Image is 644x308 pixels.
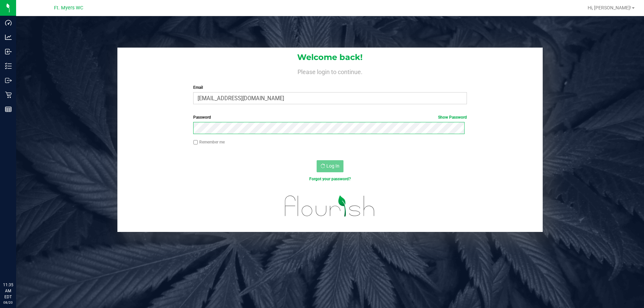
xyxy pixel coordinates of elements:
[193,84,467,90] label: Email
[588,5,631,10] span: Hi, [PERSON_NAME]!
[5,19,12,26] inline-svg: Dashboard
[3,282,13,300] p: 11:35 AM EDT
[5,77,12,84] inline-svg: Outbound
[326,163,339,169] span: Log In
[5,91,12,98] inline-svg: Retail
[3,300,13,305] p: 08/20
[54,5,83,11] span: Ft. Myers WC
[193,115,211,120] span: Password
[317,160,343,172] button: Log In
[309,177,351,181] a: Forgot your password?
[5,106,12,113] inline-svg: Reports
[193,140,198,145] input: Remember me
[117,53,543,62] h1: Welcome back!
[5,48,12,55] inline-svg: Inbound
[193,139,225,145] label: Remember me
[117,67,543,75] h4: Please login to continue.
[5,63,12,69] inline-svg: Inventory
[5,34,12,41] inline-svg: Analytics
[438,115,467,120] a: Show Password
[277,189,383,223] img: flourish_logo.svg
